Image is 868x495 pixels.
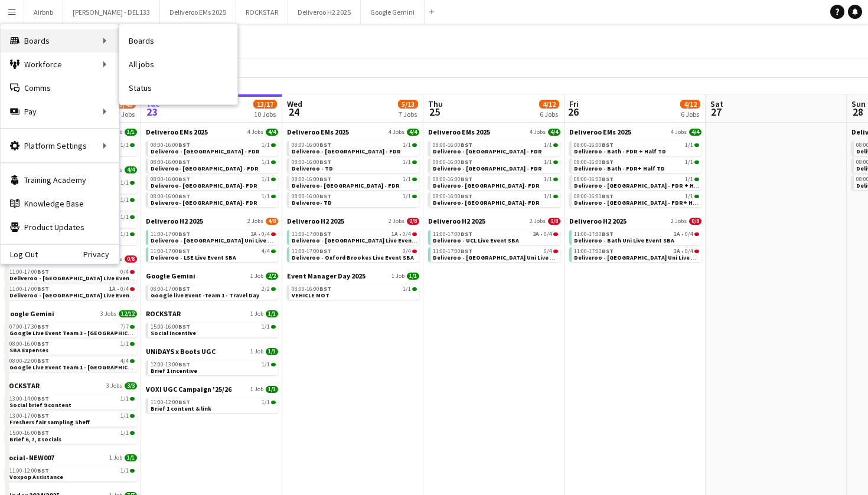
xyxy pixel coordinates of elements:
span: 1/1 [403,286,411,292]
span: BST [461,158,472,166]
div: • [292,231,417,237]
a: 11:00-17:00BST4/4Deliveroo - LSE Live Event SBA [151,247,276,261]
button: Deliveroo H2 2025 [288,1,361,24]
span: BST [37,357,49,365]
span: BST [178,247,190,255]
a: 07:00-17:30BST7/7Google Live Event Team 3 - [GEOGRAPHIC_DATA] [9,323,135,336]
span: ROCKSTAR [5,381,40,390]
a: 11:00-17:00BST0/4Deliveroo - [GEOGRAPHIC_DATA] Uni Live Event SBA [433,247,558,261]
span: Google Gemini [146,271,195,280]
a: Knowledge Base [1,192,119,215]
span: VEHICLE MOT [292,291,329,299]
span: 0/4 [685,248,693,254]
span: BST [319,192,331,200]
span: 1/1 [266,348,278,355]
div: ROCKSTAR3 Jobs3/313:00-14:00BST1/1Social brief 9 content13:00-17:00BST1/1Freshers fair sampling S... [5,381,137,453]
span: 1A [109,286,116,292]
a: 15:00-16:00BST1/1Social incentive [151,323,276,336]
span: ROCKSTAR [146,309,181,318]
a: Deliveroo H2 20252 Jobs0/8 [428,217,560,225]
span: 1/1 [403,142,411,148]
span: BST [461,192,472,200]
span: 1/1 [125,129,137,136]
span: 4 Jobs [671,129,687,136]
span: Brief 1 incentive [151,367,197,375]
span: 1/1 [262,142,270,148]
span: 1/1 [120,430,129,436]
span: 1/1 [120,197,129,203]
span: BST [602,158,614,166]
span: 11:00-17:00 [9,269,49,275]
span: Deliveroo EMs 2025 [287,127,349,136]
a: 08:00-16:00BST1/1Deliveroo - Bath - FDR+ Half TD [574,158,699,172]
span: 1/1 [262,362,270,368]
div: Deliveroo EMs 20254 Jobs4/408:00-16:00BST1/1Deliveroo - [GEOGRAPHIC_DATA] - FDR08:00-16:00BST1/1D... [146,127,278,217]
span: BST [178,158,190,166]
span: 08:00-16:00 [151,194,190,199]
span: 08:00-16:00 [433,159,472,165]
div: • [574,248,699,254]
div: Deliveroo H2 20252 Jobs4/811:00-17:00BST3A•0/4Deliveroo - [GEOGRAPHIC_DATA] Uni Live Event SBA11:... [146,217,278,271]
span: Deliveroo - Leeds - FDR+ Half TD [574,199,710,206]
span: 1/1 [685,194,693,199]
span: 08:00-16:00 [292,176,331,182]
span: Deliveroo - Leeds - FDR [433,165,542,172]
a: Deliveroo EMs 20254 Jobs4/4 [569,127,701,136]
span: 11:00-17:00 [433,231,472,237]
span: 1A [391,231,398,237]
span: 3/3 [125,382,137,389]
span: BST [37,323,49,330]
span: 1 Job [250,348,263,355]
span: BST [178,175,190,183]
span: Deliveroo- London- FDR [151,182,257,189]
span: 1 Job [391,273,404,280]
span: BST [602,192,614,200]
a: 11:00-17:00BST3A•0/4Deliveroo - UCL Live Event SBA [433,230,558,244]
span: Deliveroo - Bath - FDR + Half TD [574,147,666,155]
span: BST [319,230,331,238]
a: 08:00-16:00BST1/1Deliveroo - Bath - FDR + Half TD [574,141,699,155]
a: All jobs [119,53,237,76]
span: 4/4 [407,129,419,136]
a: Deliveroo EMs 20254 Jobs4/4 [287,127,419,136]
div: Social- NEW0071 Job1/111:00-12:00BST1/1Voxpop Assistance [5,453,137,491]
span: 1/1 [262,159,270,165]
span: 4 Jobs [247,129,263,136]
span: 0/4 [120,269,129,275]
span: Google Live Event Team 1 - London [9,363,147,371]
span: BST [178,360,190,368]
span: Deliveroo- London- FDR [151,199,257,206]
span: 11:00-17:00 [574,231,614,237]
span: UNiDAYS x Boots UGC [146,347,216,356]
div: VOXI UGC Campaign '25/261 Job1/111:00-12:00BST1/1Brief 1 content & link [146,385,278,415]
span: 11:00-17:00 [292,231,331,237]
span: 11:00-17:00 [151,248,190,254]
span: 1/1 [544,159,552,165]
a: 12:00-13:00BST1/1Brief 1 incentive [151,360,276,374]
span: BST [178,192,190,200]
span: 08:00-16:00 [574,194,614,199]
span: 1/1 [262,176,270,182]
span: 08:00-16:00 [151,142,190,148]
a: 08:00-16:00BST1/1Deliveroo- [GEOGRAPHIC_DATA] - FDR [292,175,417,189]
span: Brief 6, 7, 8 socials [9,435,61,443]
span: 3 Jobs [106,382,122,389]
span: Deliveroo - Liverpool - FDR [292,147,401,155]
span: 1/1 [120,142,129,148]
span: 08:00-16:00 [292,194,331,199]
span: 08:00-22:00 [9,358,49,364]
span: 7/7 [120,324,129,330]
span: 2 Jobs [389,218,404,225]
span: 2 Jobs [671,218,687,225]
span: 1/1 [262,194,270,199]
a: 11:00-17:00BST1A•0/4Deliveroo - [GEOGRAPHIC_DATA] Live Event SBA [292,230,417,244]
span: Deliveroo - Birmingham - FDR [151,147,260,155]
span: 2 Jobs [530,218,546,225]
span: 1A [674,231,680,237]
span: BST [37,395,49,402]
span: BST [319,158,331,166]
span: 11:00-17:00 [9,286,49,292]
span: 4/8 [266,218,278,225]
a: 08:00-16:00BST1/1Deliveroo - [GEOGRAPHIC_DATA] - FDR+ Half TD [574,192,699,206]
span: BST [461,247,472,255]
